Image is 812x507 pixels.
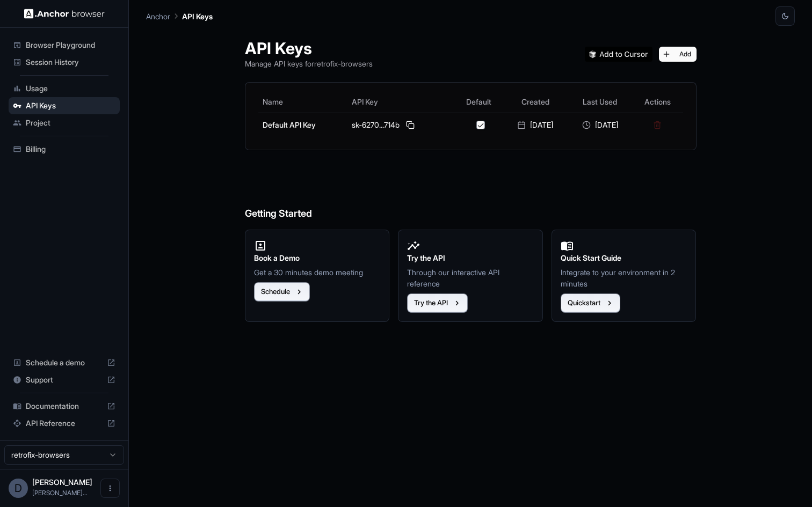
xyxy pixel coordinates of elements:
[146,11,170,22] p: Anchor
[407,293,468,313] button: Try the API
[9,114,120,131] div: Project
[9,54,120,71] div: Session History
[9,141,120,158] div: Billing
[561,293,620,313] button: Quickstart
[258,91,348,113] th: Name
[258,113,348,137] td: Default API Key
[26,117,115,128] span: Project
[182,11,213,22] p: API Keys
[9,97,120,114] div: API Keys
[9,479,28,498] div: D
[568,91,632,113] th: Last Used
[9,354,120,371] div: Schedule a demo
[26,374,103,385] span: Support
[347,91,454,113] th: API Key
[146,10,213,22] nav: breadcrumb
[32,489,88,497] span: daniel@retrofix.ai
[26,357,103,368] span: Schedule a demo
[561,252,687,264] h2: Quick Start Guide
[254,252,381,264] h2: Book a Demo
[245,58,373,69] p: Manage API keys for retrofix-browsers
[26,40,115,50] span: Browser Playground
[9,398,120,415] div: Documentation
[26,83,115,94] span: Usage
[100,479,120,498] button: Open menu
[585,47,653,62] img: Add anchorbrowser MCP server to Cursor
[245,163,697,222] h6: Getting Started
[26,418,103,429] span: API Reference
[32,477,92,487] span: Daniel Portela
[407,267,534,289] p: Through our interactive API reference
[9,371,120,388] div: Support
[572,120,628,130] div: [DATE]
[352,119,450,131] div: sk-6270...714b
[632,91,683,113] th: Actions
[26,57,115,68] span: Session History
[254,267,381,278] p: Get a 30 minutes demo meeting
[9,415,120,432] div: API Reference
[9,80,120,97] div: Usage
[26,100,115,111] span: API Keys
[454,91,503,113] th: Default
[245,39,373,58] h1: API Keys
[24,9,105,19] img: Anchor Logo
[508,120,563,130] div: [DATE]
[561,267,687,289] p: Integrate to your environment in 2 minutes
[407,252,534,264] h2: Try the API
[503,91,568,113] th: Created
[254,282,310,302] button: Schedule
[659,47,697,62] button: Add
[26,144,115,155] span: Billing
[26,401,103,412] span: Documentation
[404,119,417,131] button: Copy API key
[9,36,120,54] div: Browser Playground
